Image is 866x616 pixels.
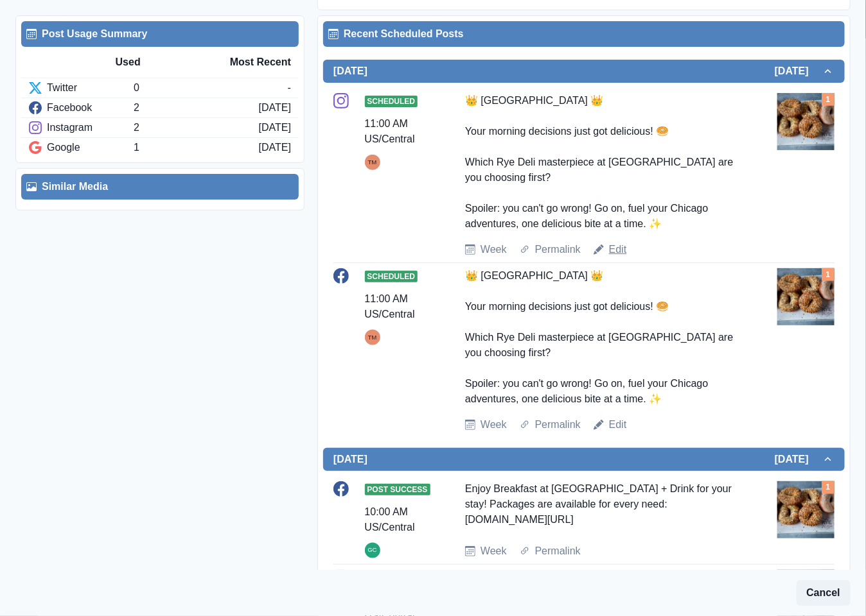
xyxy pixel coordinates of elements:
[609,242,627,257] a: Edit
[259,140,291,155] div: [DATE]
[29,120,134,135] div: Instagram
[368,330,377,345] div: Tony Manalo
[29,100,134,116] div: Facebook
[323,448,845,471] button: [DATE][DATE]
[134,80,287,96] div: 0
[134,100,258,116] div: 2
[29,80,134,96] div: Twitter
[203,55,291,70] div: Most Recent
[777,93,835,150] img: azay2ii7slgy7urix0jh
[465,93,741,232] div: 👑 [GEOGRAPHIC_DATA] 👑 Your morning decisions just got delicious! 🥯 Which Rye Deli masterpiece at ...
[365,291,429,322] div: 11:00 AM US/Central
[328,26,840,42] div: Recent Scheduled Posts
[333,65,367,77] h2: [DATE]
[368,155,377,170] div: Tony Manalo
[797,580,851,606] button: Cancel
[535,417,581,432] a: Permalink
[259,100,291,116] div: [DATE]
[777,268,835,325] img: azay2ii7slgy7urix0jh
[465,481,741,533] div: Enjoy Breakfast at [GEOGRAPHIC_DATA] + Drink for your stay! Packages are available for every need...
[481,417,507,432] a: Week
[259,120,291,135] div: [DATE]
[481,242,507,257] a: Week
[535,242,581,257] a: Permalink
[323,60,845,83] button: [DATE][DATE]
[822,481,835,494] div: Total Media Attached
[822,268,835,281] div: Total Media Attached
[481,543,507,559] a: Week
[609,417,627,432] a: Edit
[465,268,741,407] div: 👑 [GEOGRAPHIC_DATA] 👑 Your morning decisions just got delicious! 🥯 Which Rye Deli masterpiece at ...
[365,116,429,147] div: 11:00 AM US/Central
[367,543,376,558] div: Gizelle Carlos
[365,484,430,495] span: Post Success
[134,120,258,135] div: 2
[26,179,294,194] div: Similar Media
[775,65,822,77] h2: [DATE]
[365,504,429,535] div: 10:00 AM US/Central
[323,83,845,448] div: [DATE][DATE]
[29,140,134,155] div: Google
[822,93,835,106] div: Total Media Attached
[333,453,367,465] h2: [DATE]
[775,453,822,465] h2: [DATE]
[26,26,294,42] div: Post Usage Summary
[116,55,204,70] div: Used
[134,140,258,155] div: 1
[365,96,418,107] span: Scheduled
[365,271,418,282] span: Scheduled
[288,80,291,96] div: -
[535,543,581,559] a: Permalink
[777,481,835,538] img: azay2ii7slgy7urix0jh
